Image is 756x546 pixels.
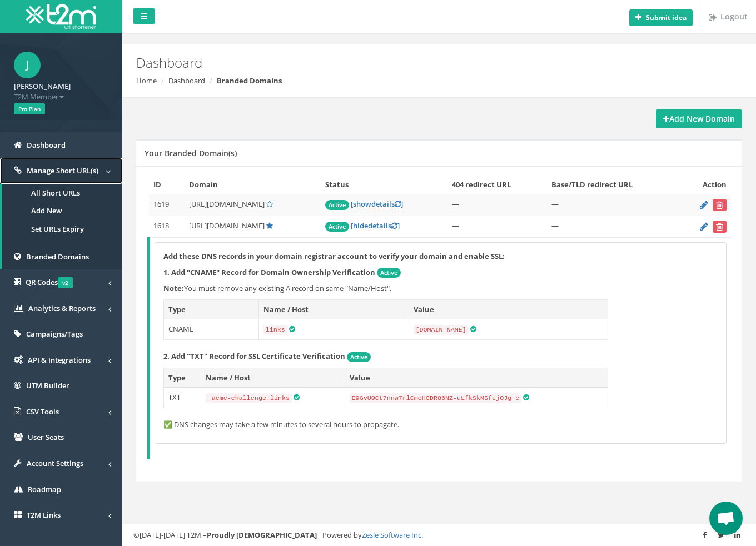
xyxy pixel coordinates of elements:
[258,299,409,319] th: Name / Host
[377,268,401,278] span: Active
[163,351,345,361] strong: 2. Add "TXT" Record for SSL Certificate Verification
[547,216,679,238] td: —
[14,92,108,102] span: T2M Member
[350,393,522,403] code: E9GvU0Ct7nnw7rlCmcHGDR86NZ-uLfkSkMSfcjOJg_c
[629,9,693,26] button: Submit idea
[414,325,469,335] code: [DOMAIN_NAME]
[206,393,292,403] code: _acme-challenge.links
[14,52,41,78] span: J
[163,283,718,294] p: You must remove any existing A record on same "Name/Host".
[2,220,122,238] a: Set URLs Expiry
[266,199,273,209] a: Set Default
[163,251,505,261] strong: Add these DNS records in your domain registrar account to verify your domain and enable SSL:
[345,368,608,388] th: Value
[133,530,745,540] div: ©[DATE]-[DATE] T2M – | Powered by
[547,194,679,216] td: —
[168,76,205,86] a: Dashboard
[163,267,375,277] strong: 1. Add "CNAME" Record for Domain Ownership Verification
[351,221,400,231] a: [hidedetails]
[185,175,321,194] th: Domain
[447,175,547,194] th: 404 redirect URL
[14,103,45,114] span: Pro Plan
[27,458,83,468] span: Account Settings
[28,355,91,365] span: API & Integrations
[325,222,349,232] span: Active
[207,530,317,540] strong: Proudly [DEMOGRAPHIC_DATA]
[646,13,687,22] b: Submit idea
[263,325,287,335] code: links
[2,202,122,220] a: Add New
[353,221,368,231] span: hide
[26,4,96,29] img: T2M
[26,407,59,417] span: CSV Tools
[164,368,201,388] th: Type
[164,388,201,408] td: TXT
[164,319,259,340] td: CNAME
[26,277,73,287] span: QR Codes
[164,299,259,319] th: Type
[217,76,282,86] strong: Branded Domains
[27,166,98,176] span: Manage Short URL(s)
[145,149,237,157] h5: Your Branded Domain(s)
[136,56,638,70] h2: Dashboard
[136,76,157,86] a: Home
[656,109,742,128] a: Add New Domain
[362,530,423,540] a: Zesle Software Inc.
[26,380,69,390] span: UTM Builder
[679,175,731,194] th: Action
[547,175,679,194] th: Base/TLD redirect URL
[14,81,71,91] strong: [PERSON_NAME]
[163,283,184,293] b: Note:
[26,329,83,339] span: Campaigns/Tags
[325,200,349,210] span: Active
[149,194,185,216] td: 1619
[27,140,66,150] span: Dashboard
[149,216,185,238] td: 1618
[347,352,371,362] span: Active
[663,113,735,124] strong: Add New Domain
[409,299,608,319] th: Value
[353,199,371,209] span: show
[201,368,345,388] th: Name / Host
[2,184,122,202] a: All Short URLs
[709,502,743,535] div: Open chat
[266,221,273,231] a: Default
[189,221,265,231] span: [URL][DOMAIN_NAME]
[149,175,185,194] th: ID
[447,216,547,238] td: —
[26,252,89,262] span: Branded Domains
[28,303,96,313] span: Analytics & Reports
[58,277,73,288] span: v2
[28,432,64,442] span: User Seats
[28,484,61,494] span: Roadmap
[163,419,718,430] p: ✅ DNS changes may take a few minutes to several hours to propagate.
[447,194,547,216] td: —
[27,510,61,520] span: T2M Links
[321,175,448,194] th: Status
[189,199,265,209] span: [URL][DOMAIN_NAME]
[14,78,108,102] a: [PERSON_NAME] T2M Member
[351,199,403,209] a: [showdetails]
